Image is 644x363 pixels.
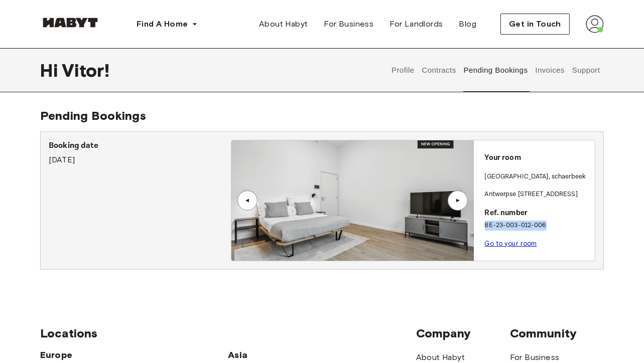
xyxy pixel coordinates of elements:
[462,48,529,92] button: Pending Bookings
[40,108,146,123] span: Pending Bookings
[381,14,451,34] a: For Landlords
[40,60,62,81] span: Hi
[451,14,485,34] a: Blog
[485,152,591,164] p: Your room
[500,14,570,35] button: Get in Touch
[242,198,252,204] div: ▲
[40,18,100,28] img: Habyt
[485,190,591,200] p: Antwerpse [STREET_ADDRESS]
[49,140,231,166] div: [DATE]
[49,140,231,152] p: Booking date
[534,48,566,92] button: Invoices
[324,18,374,30] span: For Business
[390,18,443,30] span: For Landlords
[416,326,510,341] span: Company
[316,14,382,34] a: For Business
[459,18,477,30] span: Blog
[228,349,322,361] span: Asia
[485,208,591,219] p: Ref. number
[62,60,109,81] span: Vitor !
[231,140,474,261] img: Image of the room
[391,48,416,92] button: Profile
[388,48,604,92] div: user profile tabs
[510,326,604,341] span: Community
[453,198,463,204] div: ▲
[485,172,586,182] p: [GEOGRAPHIC_DATA] , schaerbeek
[509,18,561,30] span: Get in Touch
[421,48,457,92] button: Contracts
[40,326,416,341] span: Locations
[485,240,537,247] a: Go to your room
[251,14,316,34] a: About Habyt
[137,18,188,30] span: Find A Home
[128,14,206,34] button: Find A Home
[40,349,228,361] span: Europe
[485,221,591,231] p: BE-23-003-012-006
[571,48,601,92] button: Support
[259,18,308,30] span: About Habyt
[586,15,604,33] img: avatar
